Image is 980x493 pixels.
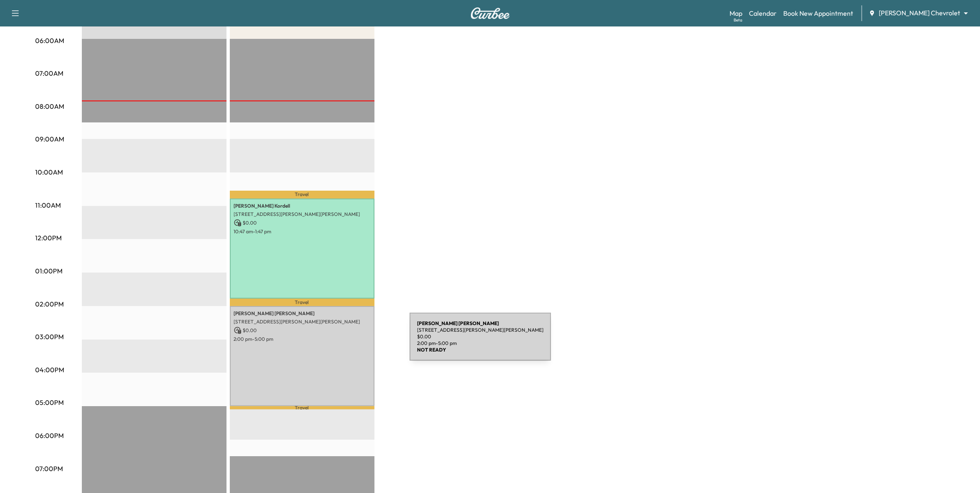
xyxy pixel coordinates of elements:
span: [PERSON_NAME] Chevrolet [879,8,960,18]
p: 10:47 am - 1:47 pm [234,228,370,235]
p: $ 0.00 [234,327,370,334]
p: 02:00PM [36,299,64,309]
p: 06:00AM [36,36,64,45]
p: 09:00AM [36,134,64,144]
p: [STREET_ADDRESS][PERSON_NAME][PERSON_NAME] [234,211,370,218]
p: 07:00PM [36,464,63,474]
p: 11:00AM [36,200,61,210]
p: 10:00AM [36,167,63,177]
a: Book New Appointment [783,8,853,18]
p: 08:00AM [36,101,64,111]
p: 2:00 pm - 5:00 pm [234,336,370,342]
p: Travel [230,299,374,306]
p: 05:00PM [36,397,64,407]
p: 07:00AM [36,68,64,78]
p: 03:00PM [36,332,64,342]
p: [PERSON_NAME] [PERSON_NAME] [234,310,370,317]
p: 12:00PM [36,233,62,243]
a: Calendar [749,8,777,18]
p: 06:00PM [36,431,64,440]
p: Travel [230,191,374,199]
p: [PERSON_NAME] Kordell [234,203,370,209]
a: MapBeta [730,8,742,18]
p: 01:00PM [36,266,63,276]
p: $ 0.00 [234,219,370,227]
div: Beta [734,17,742,23]
img: Curbee Logo [470,7,510,19]
p: Travel [230,406,374,409]
p: 04:00PM [36,365,64,375]
p: [STREET_ADDRESS][PERSON_NAME][PERSON_NAME] [234,318,370,325]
